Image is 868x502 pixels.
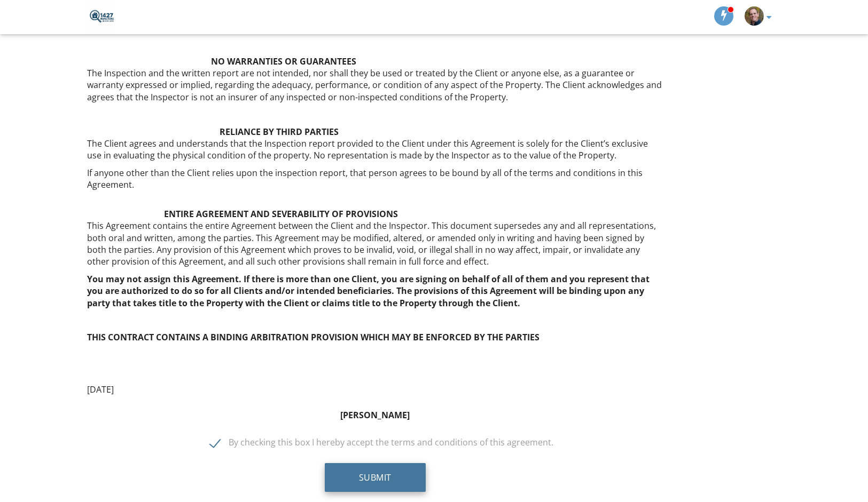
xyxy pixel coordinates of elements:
[340,409,410,421] strong: [PERSON_NAME]
[87,55,663,103] p: The Inspection and the written report are not intended, nor shall they be used or treated by the ...
[87,3,116,31] img: 1427 Inspections
[87,126,663,162] p: The Client agrees and understands that the Inspection report provided to the Client under this Ag...
[325,463,426,492] button: Submit
[211,55,356,67] strong: NO WARRANTIES OR GUARANTEES
[87,273,650,309] strong: You may not assign this Agreement. If there is more than one Client, you are signing on behalf of...
[87,196,663,268] p: This Agreement contains the entire Agreement between the Client and the Inspector. This document ...
[745,6,764,26] img: img_6785.jpg
[220,126,339,138] strong: RELIANCE BY THIRD PARTIES
[210,437,553,451] label: By checking this box I hereby accept the terms and conditions of this agreement.
[87,167,663,191] p: If anyone other than the Client relies upon the inspection report, that person agrees to be bound...
[87,331,539,343] strong: THIS CONTRACT CONTAINS A BINDING ARBITRATION PROVISION WHICH MAY BE ENFORCED BY THE PARTIES
[164,208,398,220] strong: ENTIRE AGREEMENT AND SEVERABILITY OF PROVISIONS
[87,384,663,395] p: [DATE]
